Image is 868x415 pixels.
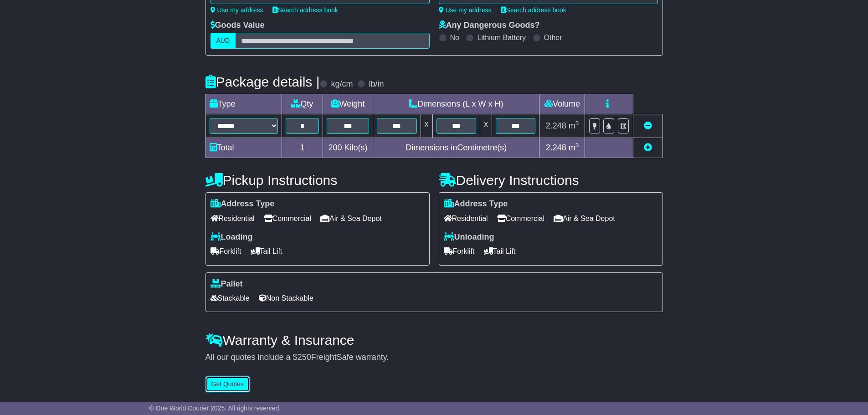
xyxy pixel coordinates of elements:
[264,211,311,225] span: Commercial
[211,6,263,14] a: Use my address
[272,6,338,14] a: Search address book
[205,353,663,363] div: All our quotes include a $ FreightSafe warranty.
[323,138,373,158] td: Kilo(s)
[575,142,579,149] sup: 3
[211,33,236,49] label: AUD
[331,79,353,89] label: kg/cm
[477,33,526,42] label: Lithium Battery
[501,6,566,14] a: Search address book
[298,353,311,362] span: 250
[575,120,579,127] sup: 3
[282,138,323,158] td: 1
[205,94,282,114] td: Type
[373,138,539,158] td: Dimensions in Centimetre(s)
[205,138,282,158] td: Total
[450,33,459,42] label: No
[211,232,253,242] label: Loading
[569,143,579,152] span: m
[546,143,566,152] span: 2.248
[251,244,282,258] span: Tail Lift
[205,173,430,188] h4: Pickup Instructions
[554,211,615,225] span: Air & Sea Depot
[211,291,250,305] span: Stackable
[644,143,652,152] a: Add new item
[282,94,323,114] td: Qty
[544,33,562,42] label: Other
[644,121,652,130] a: Remove this item
[211,244,241,258] span: Forklift
[205,376,250,392] button: Get Quotes
[211,199,275,209] label: Address Type
[323,94,373,114] td: Weight
[320,211,382,225] span: Air & Sea Depot
[444,244,475,258] span: Forklift
[205,333,663,348] h4: Warranty & Insurance
[259,291,313,305] span: Non Stackable
[439,173,663,188] h4: Delivery Instructions
[439,6,492,14] a: Use my address
[205,74,320,89] h4: Package details |
[369,79,384,89] label: lb/in
[211,20,265,31] label: Goods Value
[421,114,432,138] td: x
[373,94,539,114] td: Dimensions (L x W x H)
[546,121,566,130] span: 2.248
[484,244,516,258] span: Tail Lift
[211,211,255,225] span: Residential
[439,20,540,31] label: Any Dangerous Goods?
[329,143,342,152] span: 200
[497,211,544,225] span: Commercial
[149,405,281,412] span: © One World Courier 2025. All rights reserved.
[480,114,492,138] td: x
[569,121,579,130] span: m
[539,94,585,114] td: Volume
[444,199,508,209] label: Address Type
[444,211,488,225] span: Residential
[444,232,494,242] label: Unloading
[211,279,243,289] label: Pallet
